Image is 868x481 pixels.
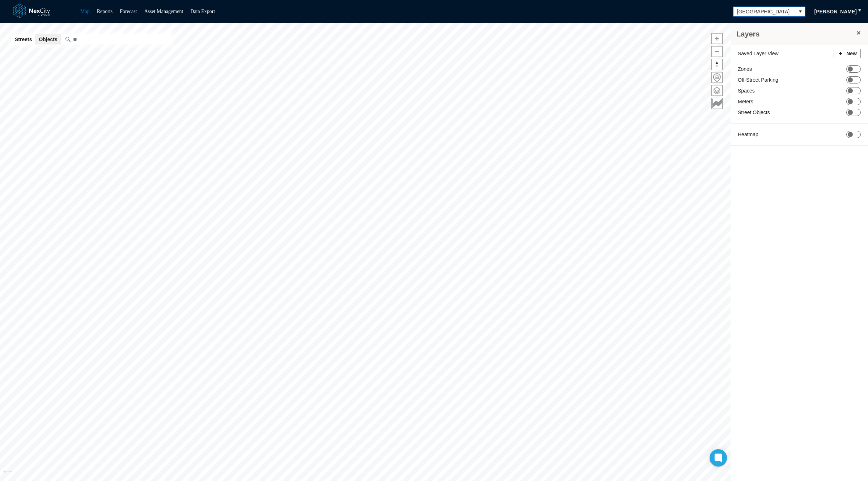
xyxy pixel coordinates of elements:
[711,33,723,44] button: Zoom in
[711,46,723,57] button: Zoom out
[736,29,855,39] h3: Layers
[846,50,857,57] span: New
[711,85,723,96] button: Layers management
[810,6,861,17] button: [PERSON_NAME]
[711,98,723,109] button: Key metrics
[711,72,723,83] button: Home
[144,9,183,14] a: Asset Management
[712,46,722,57] span: Zoom out
[3,471,12,479] a: Mapbox homepage
[738,98,753,105] label: Meters
[738,109,770,116] label: Street Objects
[738,131,758,138] label: Heatmap
[738,65,752,73] label: Zones
[814,8,857,15] span: [PERSON_NAME]
[738,50,779,57] label: Saved Layer View
[796,7,805,16] button: select
[834,49,861,58] button: New
[190,9,215,14] a: Data Export
[15,36,32,43] span: Streets
[97,9,113,14] a: Reports
[737,8,792,15] span: [GEOGRAPHIC_DATA]
[35,34,61,44] button: Objects
[712,59,722,70] span: Reset bearing to north
[120,9,137,14] a: Forecast
[712,33,722,44] span: Zoom in
[39,36,57,43] span: Objects
[80,9,90,14] a: Map
[711,59,723,70] button: Reset bearing to north
[738,76,778,83] label: Off-Street Parking
[11,34,35,44] button: Streets
[738,87,755,94] label: Spaces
